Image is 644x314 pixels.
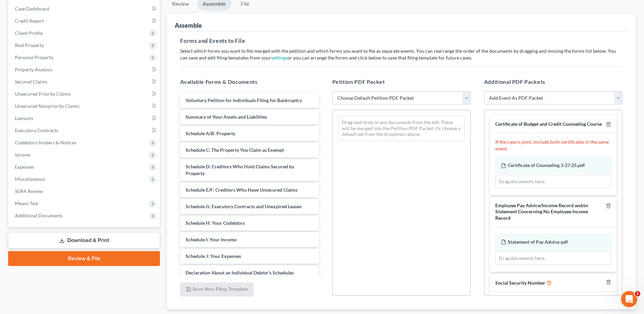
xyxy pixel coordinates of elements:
[186,97,302,103] span: Voluntary Petition for Individuals Filing for Bankruptcy
[15,42,44,48] span: Real Property
[15,152,30,158] span: Income
[15,164,34,170] span: Expenses
[508,162,585,168] span: Certificate of Counseling 3-27.25.pdf
[9,112,160,124] a: Lawsuits
[508,239,568,245] span: Statement of Pay Advice-pdf
[15,200,38,206] span: Means Test
[9,76,160,88] a: Secured Claims
[9,15,160,27] a: Credit Report
[15,176,45,182] span: Miscellaneous
[8,251,160,266] a: Review & File
[175,21,202,29] div: Assemble
[186,237,236,242] span: Schedule I: Your Income
[9,100,160,112] a: Unsecured Nonpriority Claims
[15,115,33,121] span: Lawsuits
[180,283,254,297] button: Save New Filing Template
[15,140,76,145] span: Codebtors Insiders & Notices
[495,280,545,286] span: Social Security Number
[9,3,160,15] a: Case Dashboard
[495,251,611,265] div: Drag documents here.
[9,88,160,100] a: Unsecured Priority Claims
[484,78,622,86] h5: Additional PDF Packets
[186,220,245,226] span: Schedule H: Your Codebtors
[15,103,79,109] span: Unsecured Nonpriority Claims
[332,78,385,85] span: Petition PDF Packet
[186,164,294,176] span: Schedule D: Creditors Who Hold Claims Secured by Property
[15,30,43,36] span: Client Profile
[9,124,160,137] a: Executory Contracts
[15,6,49,11] span: Case Dashboard
[8,233,160,248] a: Download & Print
[9,64,160,76] a: Property Analysis
[186,130,235,136] span: Schedule A/B: Property
[15,127,58,133] span: Executory Contracts
[186,203,302,209] span: Schedule G: Executory Contracts and Unexpired Leases
[186,187,297,193] span: Schedule E/F: Creditors Who Have Unsecured Claims
[15,67,52,72] span: Property Analysis
[180,48,622,61] p: Select which forms you want to file merged with the petition and which forms you want to file as ...
[495,121,602,127] span: Certificate of Budget and Credit Counseling Course
[271,55,287,61] a: settings
[495,202,589,221] span: Employee Pay Advice/Income Record and/or Statement Concerning No Employee Income Record
[15,79,47,84] span: Secured Claims
[15,91,71,97] span: Unsecured Priority Claims
[635,291,640,296] span: 1
[495,175,611,188] div: Drag documents here.
[186,147,284,153] span: Schedule C: The Property You Claim as Exempt
[15,188,43,194] span: SOFA Review
[186,114,267,120] span: Summary of Your Assets and Liabilities
[180,37,622,45] h5: Forms and Events to File
[9,185,160,197] a: SOFA Review
[180,78,318,86] h5: Available Forms & Documents
[15,18,44,24] span: Credit Report
[186,270,294,275] span: Declaration About an Individual Debtor's Schedules
[15,54,53,60] span: Personal Property
[186,253,241,259] span: Schedule J: Your Expenses
[621,291,637,307] iframe: Intercom live chat
[495,139,611,152] p: If the case is joint, include both certificates in the same event.
[15,213,63,218] span: Additional Documents
[338,116,465,141] div: Drag-and-drop in any documents from the left. These will be merged into the Petition PDF Packet. ...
